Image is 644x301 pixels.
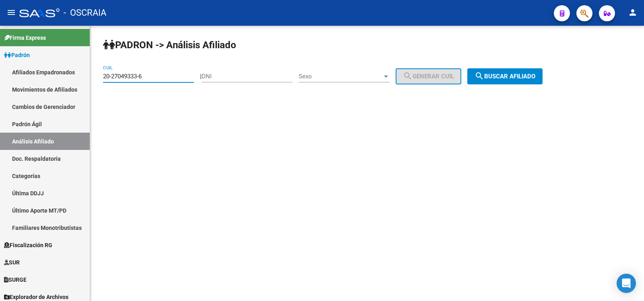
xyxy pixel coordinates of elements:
[475,71,484,81] mat-icon: search
[299,73,382,80] span: Sexo
[396,68,461,84] button: Generar CUIL
[403,71,413,81] mat-icon: search
[467,68,543,84] button: Buscar afiliado
[475,73,535,80] span: Buscar afiliado
[103,39,236,51] strong: PADRON -> Análisis Afiliado
[64,4,106,22] span: - OSCRAIA
[200,73,467,80] div: |
[617,274,636,293] div: Open Intercom Messenger
[4,275,27,284] span: SURGE
[4,258,20,267] span: SUR
[4,51,30,59] span: Padrón
[6,8,16,17] mat-icon: menu
[4,241,52,250] span: Fiscalización RG
[628,8,638,17] mat-icon: person
[4,33,46,42] span: Firma Express
[403,73,454,80] span: Generar CUIL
